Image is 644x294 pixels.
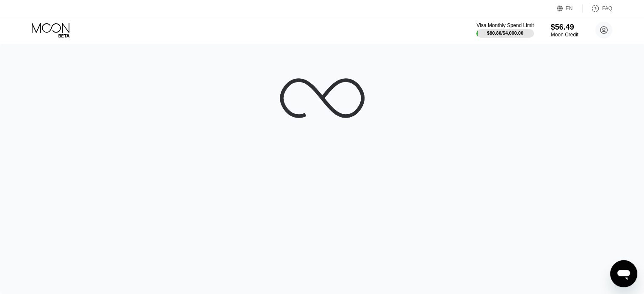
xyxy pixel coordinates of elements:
[557,4,583,13] div: EN
[476,22,533,28] div: Visa Monthly Spend Limit
[476,22,533,38] div: Visa Monthly Spend Limit$80.80/$4,000.00
[583,4,612,13] div: FAQ
[551,23,578,38] div: $56.49Moon Credit
[610,260,637,287] iframe: Button to launch messaging window
[566,5,573,11] div: EN
[551,23,578,32] div: $56.49
[487,30,523,36] div: $80.80 / $4,000.00
[602,5,612,11] div: FAQ
[551,32,578,38] div: Moon Credit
